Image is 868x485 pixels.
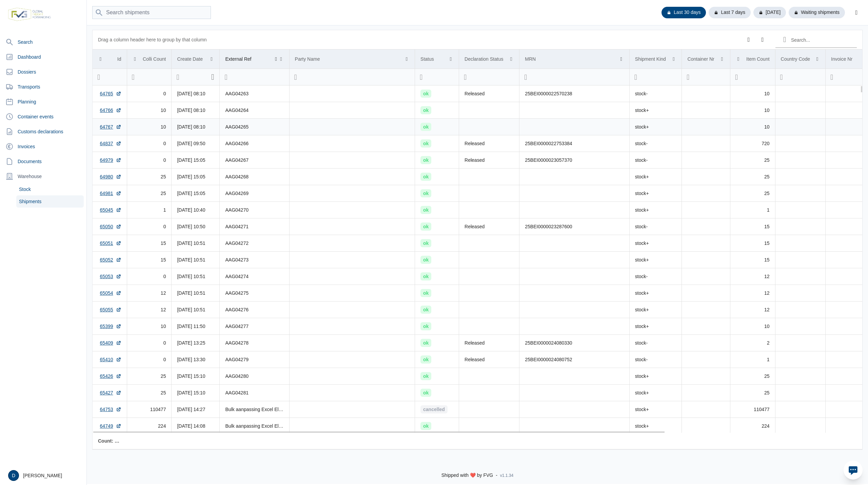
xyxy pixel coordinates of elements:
[519,351,630,368] td: 25BEI0000024080752
[629,69,682,85] td: Filter cell
[3,50,84,64] a: Dashboard
[629,268,682,285] td: stock-
[100,389,121,396] a: 65427
[177,257,204,263] span: [DATE] 10:51
[209,69,217,85] div: Select
[420,189,431,197] span: ok
[3,65,84,79] a: Dossiers
[459,351,519,368] td: Released
[746,56,770,62] div: Item Count
[100,223,121,230] a: 65050
[172,69,184,85] div: Search box
[100,207,121,213] a: 65045
[100,157,121,163] a: 64979
[3,140,84,153] a: Invoices
[220,351,289,368] td: AAG04279
[177,274,204,279] span: [DATE] 10:51
[127,185,172,202] td: 25
[730,218,775,235] td: 15
[730,318,775,335] td: 10
[682,69,694,85] div: Search box
[629,202,682,218] td: stock+
[420,289,431,297] span: ok
[127,102,172,119] td: 10
[289,50,415,69] td: Column Party Name
[220,119,289,135] td: AAG04265
[100,107,121,114] a: 64766
[93,69,127,85] input: Filter cell
[220,318,289,335] td: AAG04277
[719,57,725,62] span: Show filter options for column 'Container Nr'
[127,169,172,185] td: 25
[3,125,84,138] a: Customs declarations
[775,69,826,85] input: Filter cell
[127,351,172,368] td: 0
[730,302,775,318] td: 12
[117,56,121,62] div: Id
[495,472,496,479] span: -
[420,90,431,98] span: ok
[172,69,209,85] input: Filter cell
[127,69,172,85] td: Filter cell
[525,56,535,62] div: MRN
[16,183,84,195] a: Stock
[127,152,172,169] td: 0
[177,124,204,130] span: [DATE] 08:10
[100,373,121,380] a: 65426
[831,56,853,62] div: Invoice Nr
[177,407,204,412] span: [DATE] 14:27
[177,390,204,395] span: [DATE] 15:10
[519,152,630,169] td: 25BEI0000023057370
[415,69,427,85] div: Search box
[100,339,121,346] a: 65409
[420,256,431,264] span: ok
[619,57,624,62] span: Show filter options for column 'MRN'
[93,69,105,85] div: Search box
[127,318,172,335] td: 10
[448,57,453,62] span: Show filter options for column 'Status'
[98,438,121,444] div: Id Count: 956
[415,50,459,69] td: Column Status
[459,69,471,85] div: Search box
[8,470,82,481] div: [PERSON_NAME]
[459,50,519,69] td: Column Declaration Status
[629,235,682,252] td: stock+
[519,135,630,152] td: 25BEI0000022753384
[133,57,138,62] span: Show filter options for column 'Colli Count'
[100,273,121,280] a: 65053
[629,302,682,318] td: stock+
[420,173,431,181] span: ok
[177,91,204,96] span: [DATE] 08:10
[93,30,862,449] div: Data grid with 956 rows and 18 columns
[420,272,431,280] span: ok
[8,470,19,481] div: D
[220,185,289,202] td: AAG04269
[635,56,667,62] div: Shipment Kind
[172,69,220,85] td: Filter cell
[629,218,682,235] td: stock-
[459,69,519,85] input: Filter cell
[730,418,775,434] td: 224
[290,69,415,85] input: Filter cell
[730,185,775,202] td: 25
[98,30,857,49] div: Data grid toolbar
[16,195,84,208] a: Shipments
[220,235,289,252] td: AAG04272
[730,368,775,385] td: 25
[100,123,121,130] a: 64767
[100,306,121,313] a: 65055
[730,119,775,135] td: 10
[220,268,289,285] td: AAG04274
[177,224,204,229] span: [DATE] 10:50
[3,170,84,183] div: Warehouse
[459,135,519,152] td: Released
[127,418,172,434] td: 224
[127,69,172,85] input: Filter cell
[459,218,519,235] td: Released
[3,95,84,109] a: Planning
[127,285,172,302] td: 12
[730,401,775,418] td: 110477
[730,351,775,368] td: 1
[730,169,775,185] td: 25
[709,7,751,18] div: Last 7 days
